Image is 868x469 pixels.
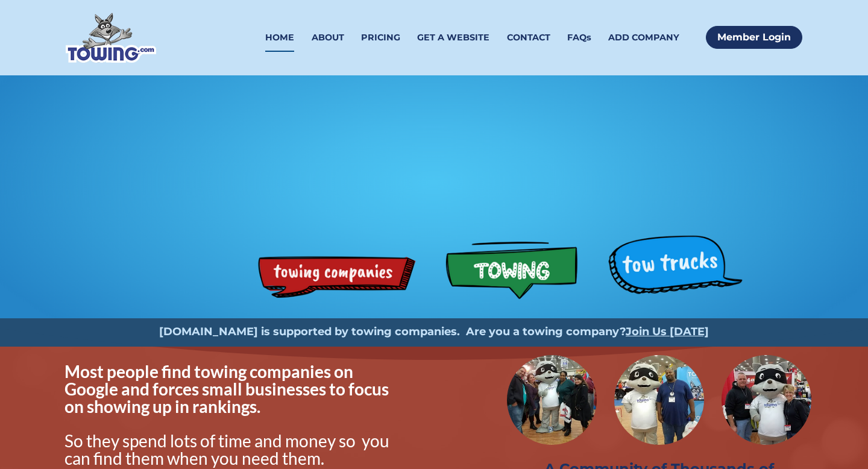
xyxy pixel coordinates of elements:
a: PRICING [361,24,400,52]
a: ABOUT [312,24,344,52]
a: GET A WEBSITE [417,24,489,52]
span: So they spend lots of time and money so you can find them when you need them. [64,430,392,468]
img: Towing.com Logo [66,13,156,63]
a: Member Login [706,26,802,49]
span: Most people find towing companies on Google and forces small businesses to focus on showing up in... [64,361,392,417]
a: ADD COMPANY [608,24,679,52]
strong: [DOMAIN_NAME] is supported by towing companies. Are you a towing company? [159,325,626,338]
a: CONTACT [507,24,550,52]
a: FAQs [567,24,591,52]
a: Join Us [DATE] [626,325,709,338]
iframe: Conversations [814,421,868,469]
a: HOME [265,24,294,52]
